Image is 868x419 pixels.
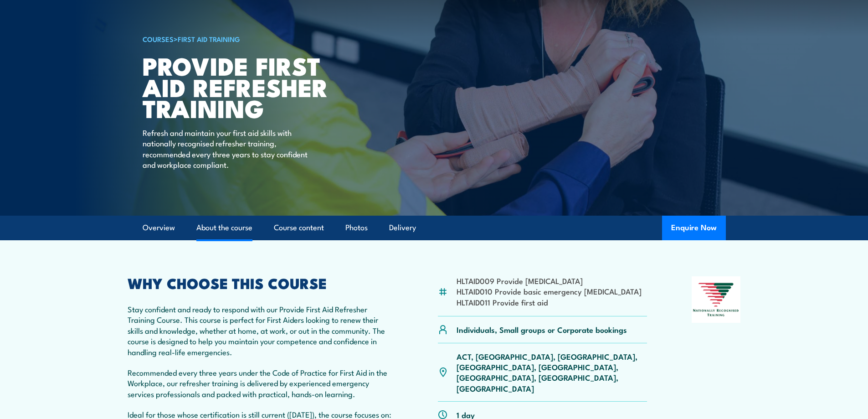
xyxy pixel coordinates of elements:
[143,216,175,240] a: Overview
[143,34,174,44] a: COURSES
[345,216,368,240] a: Photos
[274,216,324,240] a: Course content
[178,34,240,44] a: First Aid Training
[143,127,309,170] p: Refresh and maintain your first aid skills with nationally recognised refresher training, recomme...
[196,216,252,240] a: About the course
[143,55,368,119] h1: Provide First Aid Refresher TRAINING
[143,33,368,44] h6: >
[457,297,642,307] li: HLTAID011 Provide first aid
[662,216,726,240] button: Enquire Now
[389,216,416,240] a: Delivery
[128,276,394,289] h2: WHY CHOOSE THIS COURSE
[457,275,642,286] li: HLTAID009 Provide [MEDICAL_DATA]
[128,367,394,399] p: Recommended every three years under the Code of Practice for First Aid in the Workplace, our refr...
[457,351,647,394] p: ACT, [GEOGRAPHIC_DATA], [GEOGRAPHIC_DATA], [GEOGRAPHIC_DATA], [GEOGRAPHIC_DATA], [GEOGRAPHIC_DATA...
[457,324,627,335] p: Individuals, Small groups or Corporate bookings
[128,304,394,357] p: Stay confident and ready to respond with our Provide First Aid Refresher Training Course. This co...
[457,286,642,296] li: HLTAID010 Provide basic emergency [MEDICAL_DATA]
[692,276,741,323] img: Nationally Recognised Training logo.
